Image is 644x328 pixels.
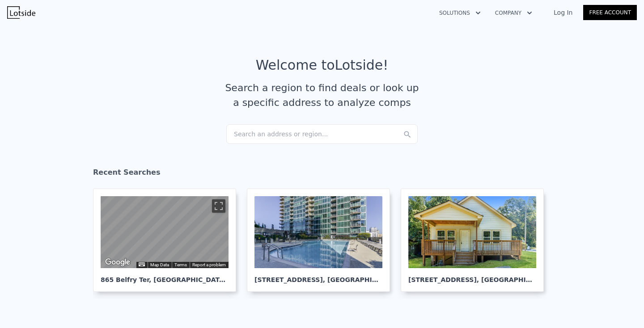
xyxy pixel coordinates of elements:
a: Report a problem [192,262,226,267]
a: [STREET_ADDRESS], [GEOGRAPHIC_DATA] [247,189,397,292]
div: Street View [101,196,229,268]
a: [STREET_ADDRESS], [GEOGRAPHIC_DATA] [401,189,551,292]
button: Toggle fullscreen view [212,199,225,213]
span: , GA 30213 [227,276,263,283]
div: Welcome to Lotside ! [256,57,389,73]
img: Google [103,257,132,268]
div: Search an address or region... [226,124,418,144]
a: Terms (opens in new tab) [174,262,187,267]
div: Search a region to find deals or look up a specific address to analyze comps [222,80,422,110]
a: Map 865 Belfry Ter, [GEOGRAPHIC_DATA],GA 30213 [93,189,243,292]
div: 865 Belfry Ter , [GEOGRAPHIC_DATA] [101,268,229,284]
img: Lotside [7,6,35,19]
button: Keyboard shortcuts [139,262,145,266]
button: Map Data [150,262,169,268]
a: Free Account [583,5,637,20]
button: Company [488,5,539,21]
div: Recent Searches [93,160,551,189]
div: [STREET_ADDRESS] , [GEOGRAPHIC_DATA] [254,268,382,284]
a: Open this area in Google Maps (opens a new window) [103,257,132,268]
div: Map [101,196,229,268]
div: [STREET_ADDRESS] , [GEOGRAPHIC_DATA] [408,268,536,284]
a: Log In [543,8,583,17]
button: Solutions [432,5,488,21]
